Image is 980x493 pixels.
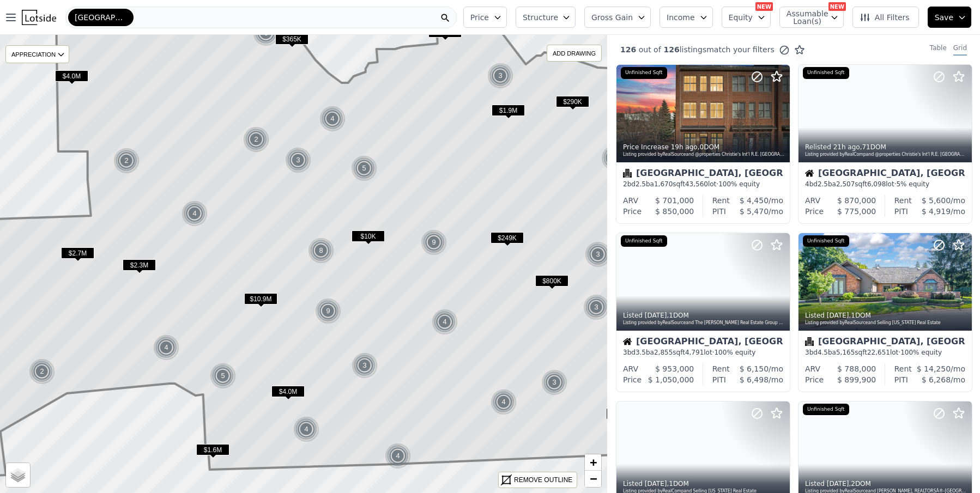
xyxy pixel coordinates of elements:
div: Unfinished Sqft [621,67,667,79]
span: 5,165 [836,349,855,356]
span: $ 14,250 [917,364,951,373]
span: $365K [275,33,308,45]
span: 22,651 [867,349,890,356]
div: [GEOGRAPHIC_DATA], [GEOGRAPHIC_DATA] [805,337,965,348]
span: Equity [729,12,753,23]
time: 2025-09-20 19:36 [833,143,860,151]
span: 43,560 [685,180,708,188]
span: $ 6,268 [922,375,951,384]
div: 5 [210,363,236,389]
img: House [805,169,814,178]
img: g1.png [293,416,320,442]
img: g1.png [601,145,628,171]
span: 2,507 [836,180,855,188]
div: 2 [113,148,140,174]
span: $ 953,000 [655,364,694,373]
div: Listed , 1 DOM [623,311,784,320]
img: g1.png [243,126,270,153]
div: Table [930,44,947,56]
a: Zoom in [585,454,601,471]
div: /mo [726,206,783,217]
span: + [590,455,597,469]
span: $ 6,498 [740,375,769,384]
img: g1.png [308,238,335,264]
span: $ 850,000 [655,207,694,216]
span: $249K [491,232,524,244]
div: $2.3M [123,259,156,275]
div: [GEOGRAPHIC_DATA], [GEOGRAPHIC_DATA] [623,337,783,348]
div: $1.6M [196,444,229,460]
span: $1.6M [196,444,229,455]
div: NEW [828,2,846,11]
img: g1.png [182,200,208,227]
span: $ 701,000 [655,196,694,205]
div: 2 [601,145,627,171]
div: 4 [182,200,208,227]
span: 4,791 [685,349,704,356]
div: Rent [712,195,730,206]
img: g1.png [583,294,610,320]
span: $10K [428,26,462,38]
div: /mo [726,374,783,385]
div: ARV [623,195,638,206]
span: $10K [352,230,385,242]
span: [GEOGRAPHIC_DATA] [75,12,127,23]
div: $800K [535,275,568,291]
div: 4 [491,389,517,415]
div: $495K [606,408,639,424]
div: $290K [556,96,589,112]
img: g1.png [585,241,612,267]
div: PITI [894,374,908,385]
div: 3 bd 3.5 ba sqft lot · 100% equity [623,348,783,357]
time: 2025-09-19 19:43 [645,480,667,488]
div: /mo [908,206,965,217]
div: 2 [29,358,55,385]
span: $ 5,470 [740,207,769,216]
div: 2 [243,126,269,153]
div: /mo [730,363,783,374]
div: Listed , 1 DOM [805,311,966,320]
div: Rent [894,195,912,206]
div: 4 [319,106,346,132]
a: Relisted 21h ago,71DOMListing provided byRealCompand @properties Christie's Int'l R.E. [GEOGRAPHI... [798,64,971,224]
div: PITI [712,374,726,385]
span: $290K [556,96,589,107]
div: $1.9M [492,105,525,120]
div: ARV [623,363,638,374]
time: 2025-09-20 15:49 [645,312,667,319]
a: Layers [6,463,30,487]
span: $ 4,450 [740,196,769,205]
span: Save [935,12,953,23]
span: $4.0M [271,386,305,397]
img: g1.png [315,298,342,324]
div: Price [805,206,824,217]
div: Listing provided by RealComp and @properties Christie's Int'l R.E. [GEOGRAPHIC_DATA] [805,151,966,158]
a: Zoom out [585,471,601,487]
div: $4.0M [271,386,305,401]
a: Listed [DATE],1DOMListing provided byRealSourceand Selling [US_STATE] Real EstateUnfinished SqftC... [798,233,971,392]
img: Condominium [805,337,814,346]
img: g1.png [432,309,458,335]
div: Listing provided by RealSource and @properties Christie's Int'l R.E. [GEOGRAPHIC_DATA] [623,151,784,158]
img: House [623,337,632,346]
span: match your filters [706,44,775,55]
span: 126 [620,45,636,54]
div: 3 [583,294,609,320]
img: g1.png [285,147,312,173]
div: Relisted , 71 DOM [805,143,966,151]
div: 4 [153,334,179,361]
img: g1.png [491,389,517,415]
span: Gross Gain [591,12,633,23]
span: − [590,472,597,485]
span: $ 4,919 [922,207,951,216]
div: $10.9M [244,293,277,309]
div: 5 [351,155,377,181]
div: [GEOGRAPHIC_DATA], [GEOGRAPHIC_DATA] [623,169,783,180]
div: 3 [487,63,513,89]
div: $2.7M [61,247,94,263]
div: 9 [421,229,447,255]
div: NEW [755,2,773,11]
span: $ 775,000 [837,207,876,216]
div: 8 [308,238,334,264]
span: $4.0M [55,70,88,82]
